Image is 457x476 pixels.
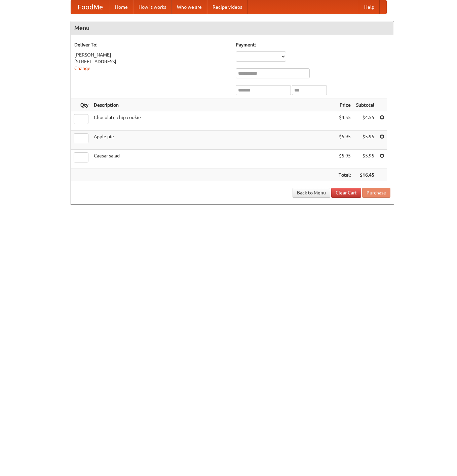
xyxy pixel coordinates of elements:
[353,99,377,111] th: Subtotal
[336,99,353,111] th: Price
[336,150,353,169] td: $5.95
[336,131,353,150] td: $5.95
[71,21,394,35] h4: Menu
[331,188,361,198] a: Clear Cart
[172,0,207,14] a: Who we are
[91,99,336,111] th: Description
[74,51,229,58] div: [PERSON_NAME]
[293,188,330,198] a: Back to Menu
[359,0,380,14] a: Help
[74,41,229,48] h5: Deliver To:
[353,150,377,169] td: $5.95
[91,150,336,169] td: Caesar salad
[362,188,390,198] button: Purchase
[71,99,91,111] th: Qty
[133,0,172,14] a: How it works
[353,169,377,181] th: $16.45
[236,41,390,48] h5: Payment:
[74,66,90,71] a: Change
[71,0,110,14] a: FoodMe
[336,169,353,181] th: Total:
[353,131,377,150] td: $5.95
[74,58,229,65] div: [STREET_ADDRESS]
[336,111,353,131] td: $4.55
[207,0,247,14] a: Recipe videos
[353,111,377,131] td: $4.55
[91,111,336,131] td: Chocolate chip cookie
[110,0,133,14] a: Home
[91,131,336,150] td: Apple pie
